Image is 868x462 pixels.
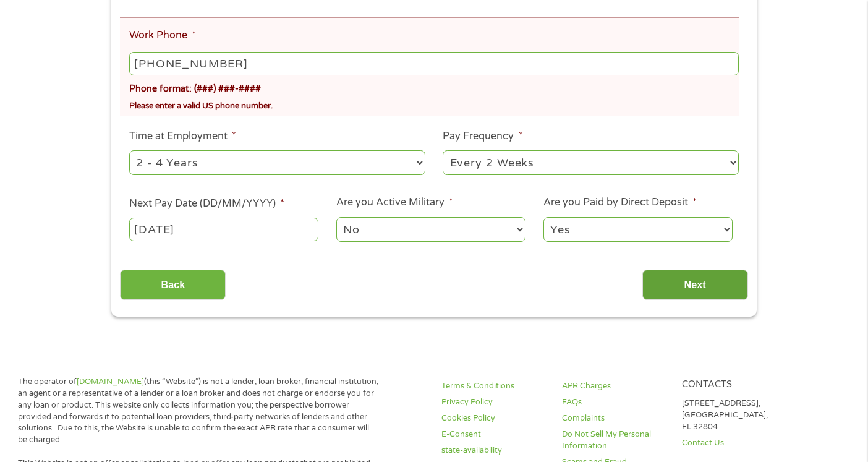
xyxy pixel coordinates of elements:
[129,130,236,143] label: Time at Employment
[129,78,739,96] div: Phone format: (###) ###-####
[562,413,667,424] a: Complaints
[441,380,547,392] a: Terms & Conditions
[562,396,667,408] a: FAQs
[562,380,667,392] a: APR Charges
[682,379,787,391] h4: Contacts
[441,429,547,440] a: E-Consent
[336,196,453,209] label: Are you Active Military
[129,52,739,75] input: (231) 754-4010
[441,413,547,424] a: Cookies Policy
[443,130,522,143] label: Pay Frequency
[129,197,284,210] label: Next Pay Date (DD/MM/YYYY)
[129,29,196,42] label: Work Phone
[18,376,378,446] p: The operator of (this “Website”) is not a lender, loan broker, financial institution, an agent or...
[441,396,547,408] a: Privacy Policy
[129,218,318,241] input: ---Click Here for Calendar ---
[441,445,547,456] a: state-availability
[562,429,667,452] a: Do Not Sell My Personal Information
[77,377,144,387] a: [DOMAIN_NAME]
[129,95,739,112] div: Please enter a valid US phone number.
[682,437,787,449] a: Contact Us
[642,270,748,300] input: Next
[120,270,226,300] input: Back
[543,196,697,209] label: Are you Paid by Direct Deposit
[682,398,787,433] p: [STREET_ADDRESS], [GEOGRAPHIC_DATA], FL 32804.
